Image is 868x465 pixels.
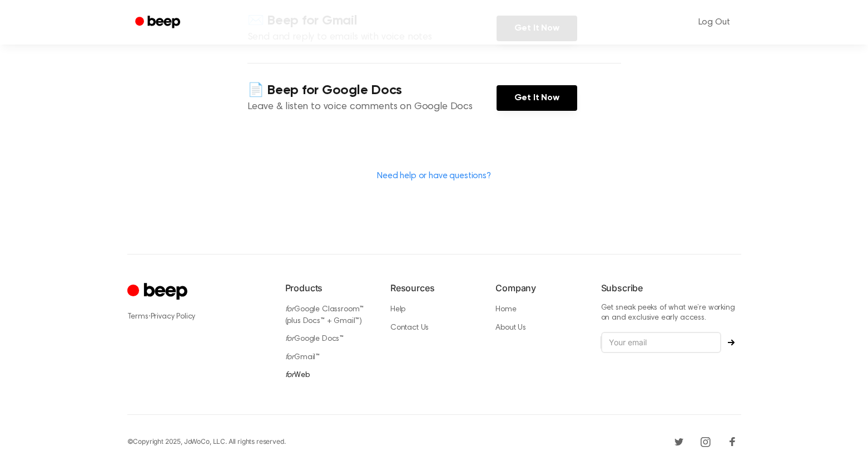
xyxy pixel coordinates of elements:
button: Subscribe [721,339,741,346]
h6: Company [495,281,583,295]
i: for [285,354,295,361]
a: Instagram [697,433,715,451]
h6: Products [285,281,373,295]
a: Get It Now [497,85,577,111]
a: forGoogle Docs™ [285,335,344,343]
a: About Us [495,324,526,332]
input: Your email [601,332,721,353]
h4: 📄 Beep for Google Docs [247,81,497,100]
a: forWeb [285,371,310,379]
i: for [285,306,295,314]
i: for [285,371,295,379]
a: Privacy Policy [151,313,196,321]
a: Terms [127,313,148,321]
a: Twitter [670,433,688,451]
a: Log Out [687,9,741,36]
p: Leave & listen to voice comments on Google Docs [247,100,497,115]
a: forGoogle Classroom™ (plus Docs™ + Gmail™) [285,306,364,325]
div: · [127,311,267,322]
a: Need help or have questions? [377,172,491,180]
p: Get sneak peeks of what we’re working on and exclusive early access. [601,304,741,323]
a: Help [390,306,405,314]
a: Beep [127,12,190,33]
h6: Resources [390,281,478,295]
a: Home [495,306,516,314]
a: Facebook [723,433,741,451]
i: for [285,335,295,343]
a: Cruip [127,281,190,303]
div: © Copyright 2025, JoWoCo, LLC. All rights reserved. [127,437,286,447]
a: Contact Us [390,324,429,332]
a: forGmail™ [285,354,320,361]
h6: Subscribe [601,281,741,295]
